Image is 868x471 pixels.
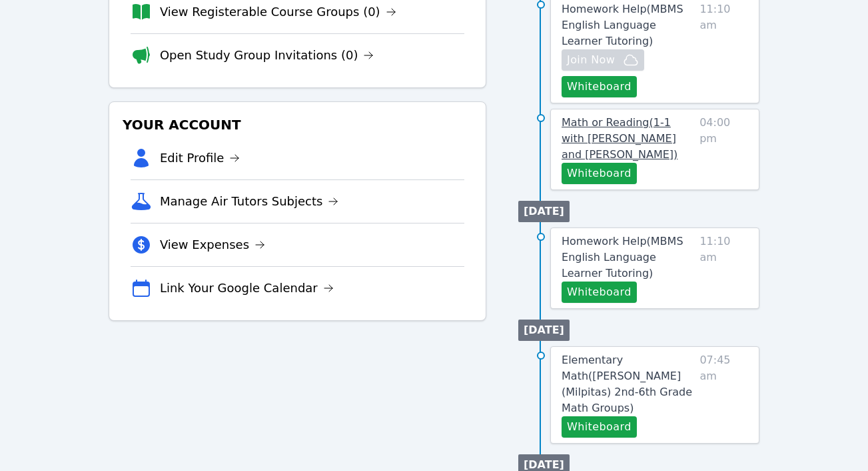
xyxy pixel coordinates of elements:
span: 04:00 pm [699,115,748,184]
a: Homework Help(MBMS English Language Learner Tutoring) [562,233,694,282]
a: Open Study Group Invitations (0) [160,46,374,65]
button: Join Now [562,49,644,71]
button: Whiteboard [562,163,637,184]
button: Whiteboard [562,282,637,303]
li: [DATE] [518,201,570,222]
span: 07:45 am [699,352,748,438]
span: 11:10 am [699,233,748,303]
span: Join Now [567,52,615,68]
li: [DATE] [518,320,570,341]
span: 11:10 am [699,1,748,97]
a: Elementary Math([PERSON_NAME] (Milpitas) 2nd-6th Grade Math Groups) [562,352,694,416]
span: Math or Reading ( 1-1 with [PERSON_NAME] and [PERSON_NAME] ) [562,116,677,161]
a: Homework Help(MBMS English Language Learner Tutoring) [562,1,694,49]
h3: Your Account [120,113,475,137]
a: Link Your Google Calendar [160,279,334,298]
a: View Registerable Course Groups (0) [160,3,396,21]
a: Math or Reading(1-1 with [PERSON_NAME] and [PERSON_NAME]) [562,115,694,163]
button: Whiteboard [562,76,637,97]
a: Edit Profile [160,149,240,167]
span: Elementary Math ( [PERSON_NAME] (Milpitas) 2nd-6th Grade Math Groups ) [562,354,692,414]
span: Homework Help ( MBMS English Language Learner Tutoring ) [562,235,683,280]
a: Manage Air Tutors Subjects [160,192,339,211]
span: Homework Help ( MBMS English Language Learner Tutoring ) [562,3,683,47]
a: View Expenses [160,235,265,254]
button: Whiteboard [562,416,637,438]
